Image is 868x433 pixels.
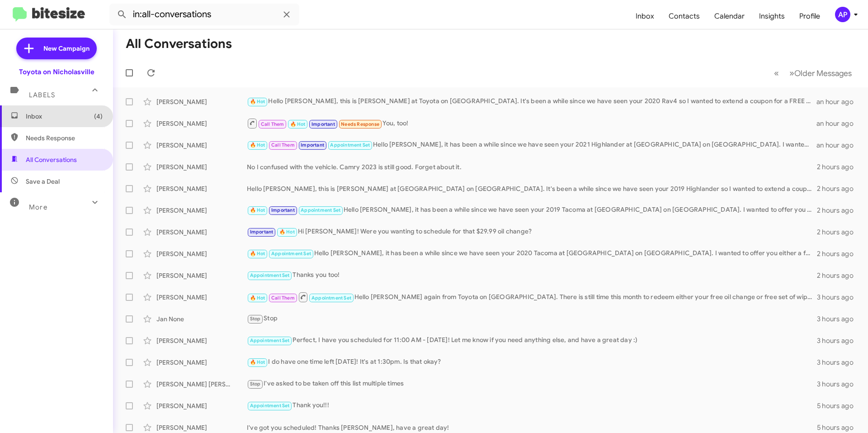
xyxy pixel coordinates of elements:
div: Thanks you too! [247,270,817,281]
div: 5 hours ago [817,423,861,432]
span: 🔥 Hot [279,229,295,235]
span: « [774,67,779,79]
div: an hour ago [816,97,861,106]
span: More [29,203,47,211]
input: Search [109,4,299,25]
div: [PERSON_NAME] [156,423,247,432]
span: Labels [29,91,55,99]
a: Profile [792,3,827,29]
div: 2 hours ago [817,271,861,280]
div: [PERSON_NAME] [156,162,247,171]
span: Appointment Set [250,338,290,343]
a: Inbox [628,3,661,29]
div: You, too! [247,118,816,129]
span: Needs Response [26,133,103,143]
span: All Conversations [26,155,77,164]
div: Stop [247,314,817,324]
div: Jan None [156,314,247,324]
div: Hello [PERSON_NAME], it has been a while since we have seen your 2019 Tacoma at [GEOGRAPHIC_DATA]... [247,205,817,215]
div: [PERSON_NAME] [156,228,247,237]
div: [PERSON_NAME] [156,206,247,215]
h1: All Conversations [126,37,232,51]
span: (4) [94,112,103,121]
div: 2 hours ago [817,249,861,258]
span: Stop [250,381,261,387]
span: » [789,67,794,79]
div: 3 hours ago [817,358,861,367]
div: 5 hours ago [817,401,861,410]
div: [PERSON_NAME] [156,119,247,128]
div: 2 hours ago [817,206,861,215]
div: No I confused with the vehicle. Camry 2023 is still good. Forget about it. [247,162,817,171]
span: 🔥 Hot [290,121,306,127]
span: Important [301,142,324,148]
div: an hour ago [816,119,861,128]
span: 🔥 Hot [250,251,265,257]
div: Hi [PERSON_NAME]! Were you wanting to schedule for that $29.99 oil change? [247,227,817,237]
nav: Page navigation example [769,64,857,82]
div: I've got you scheduled! Thanks [PERSON_NAME], have a great day! [247,423,817,432]
div: an hour ago [816,141,861,150]
div: Hello [PERSON_NAME], this is [PERSON_NAME] at [GEOGRAPHIC_DATA] on [GEOGRAPHIC_DATA]. It's been a... [247,184,817,193]
span: 🔥 Hot [250,295,265,301]
div: 3 hours ago [817,380,861,389]
div: Hello [PERSON_NAME], it has been a while since we have seen your 2020 Tacoma at [GEOGRAPHIC_DATA]... [247,248,817,259]
span: New Campaign [43,44,90,53]
div: [PERSON_NAME] [156,271,247,280]
div: AP [835,7,850,22]
span: Call Them [261,121,284,127]
span: Save a Deal [26,177,60,186]
div: 2 hours ago [817,228,861,237]
span: Needs Response [341,121,379,127]
span: 🔥 Hot [250,142,265,148]
span: 🔥 Hot [250,207,265,213]
span: Appointment Set [311,295,351,301]
span: Inbox [26,112,103,121]
span: Important [250,229,274,235]
span: Appointment Set [250,403,290,409]
span: Stop [250,316,261,322]
div: 3 hours ago [817,293,861,302]
div: [PERSON_NAME] [156,401,247,410]
div: Hello [PERSON_NAME], this is [PERSON_NAME] at Toyota on [GEOGRAPHIC_DATA]. It's been a while sinc... [247,96,816,107]
span: 🔥 Hot [250,359,265,365]
div: [PERSON_NAME] [156,358,247,367]
div: [PERSON_NAME] [156,184,247,193]
button: AP [827,7,858,22]
span: Appointment Set [330,142,370,148]
span: Older Messages [794,68,852,78]
div: Hello [PERSON_NAME] again from Toyota on [GEOGRAPHIC_DATA]. There is still time this month to red... [247,291,817,303]
a: Calendar [707,3,752,29]
div: 2 hours ago [817,184,861,193]
div: [PERSON_NAME] [156,249,247,258]
a: New Campaign [16,38,97,59]
span: Important [271,207,295,213]
div: Thank you!!! [247,400,817,411]
div: Perfect, I have you scheduled for 11:00 AM - [DATE]! Let me know if you need anything else, and h... [247,335,817,346]
span: Important [311,121,335,127]
div: 3 hours ago [817,336,861,345]
div: I do have one time left [DATE]! It's at 1:30pm. Is that okay? [247,357,817,367]
button: Previous [769,64,784,82]
span: 🔥 Hot [250,99,265,105]
div: 2 hours ago [817,162,861,171]
div: I've asked to be taken off this list multiple times [247,379,817,389]
span: Appointment Set [250,272,290,278]
a: Insights [752,3,792,29]
div: [PERSON_NAME] [156,336,247,345]
div: Toyota on Nicholasville [19,67,94,76]
span: Appointment Set [271,251,311,257]
div: [PERSON_NAME] [PERSON_NAME] [156,380,247,389]
button: Next [784,64,857,82]
span: Call Them [271,295,295,301]
div: Hello [PERSON_NAME], it has been a while since we have seen your 2021 Highlander at [GEOGRAPHIC_D... [247,140,816,150]
span: Appointment Set [301,207,340,213]
div: [PERSON_NAME] [156,97,247,106]
a: Contacts [661,3,707,29]
div: [PERSON_NAME] [156,293,247,302]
